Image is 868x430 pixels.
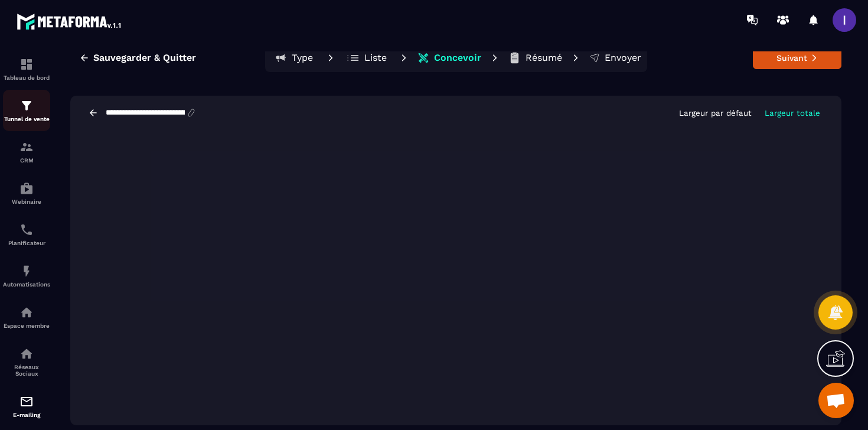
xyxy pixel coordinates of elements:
[19,99,34,113] img: formation
[765,109,820,118] p: Largeur totale
[586,46,645,70] button: Envoyer
[434,52,481,64] p: Concevoir
[3,322,50,329] p: Espace membre
[93,52,196,64] span: Sauvegarder & Quitter
[3,116,50,122] p: Tunnel de vente
[70,47,205,69] button: Sauvegarder & Quitter
[3,412,50,418] p: E-mailing
[3,240,50,246] p: Planificateur
[292,52,313,64] p: Type
[753,47,841,69] button: Suivant
[3,157,50,164] p: CRM
[3,338,50,386] a: social-networksocial-networkRéseaux Sociaux
[414,46,485,70] button: Concevoir
[3,214,50,255] a: schedulerschedulerPlanificateur
[3,131,50,172] a: formationformationCRM
[605,52,641,64] p: Envoyer
[3,364,50,377] p: Réseaux Sociaux
[19,347,34,361] img: social-network
[3,90,50,131] a: formationformationTunnel de vente
[341,46,394,70] button: Liste
[526,52,562,64] p: Résumé
[3,74,50,81] p: Tableau de bord
[3,172,50,214] a: automationsautomationsWebinaire
[19,140,34,154] img: formation
[19,181,34,196] img: automations
[19,264,34,278] img: automations
[19,305,34,320] img: automations
[3,198,50,205] p: Webinaire
[818,383,854,418] a: Ouvrir le chat
[3,48,50,90] a: formationformationTableau de bord
[19,395,34,409] img: email
[761,108,824,118] button: Largeur totale
[3,281,50,288] p: Automatisations
[364,52,387,64] p: Liste
[3,386,50,427] a: emailemailE-mailing
[676,108,755,118] button: Largeur par défaut
[17,11,123,32] img: logo
[505,46,566,70] button: Résumé
[267,46,321,70] button: Type
[679,109,752,118] p: Largeur par défaut
[3,297,50,338] a: automationsautomationsEspace membre
[3,255,50,297] a: automationsautomationsAutomatisations
[19,223,34,237] img: scheduler
[19,57,34,71] img: formation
